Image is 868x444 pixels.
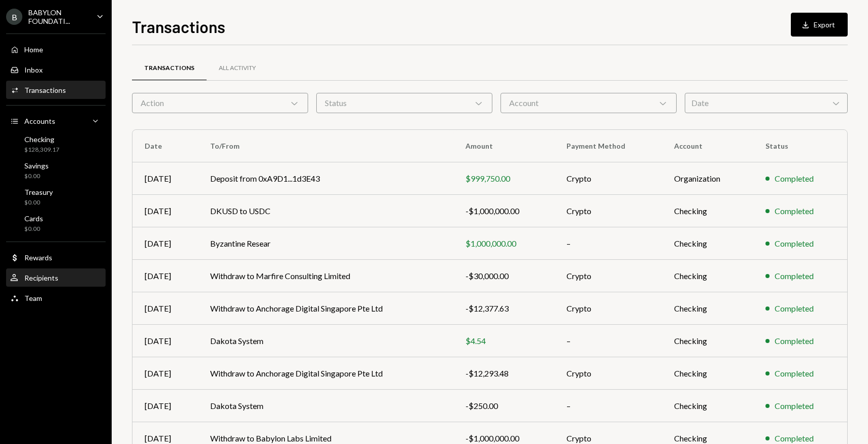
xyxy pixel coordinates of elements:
[24,198,53,207] div: $0.00
[24,65,43,74] div: Inbox
[198,357,453,390] td: Withdraw to Anchorage Digital Singapore Pte Ltd
[145,367,186,380] div: [DATE]
[6,40,106,58] a: Home
[198,162,453,195] td: Deposit from 0xA9D1...1d3E43
[465,173,542,185] div: $999,750.00
[554,357,662,390] td: Crypto
[662,227,753,260] td: Checking
[6,248,106,266] a: Rewards
[465,335,542,347] div: $4.54
[554,227,662,260] td: –
[465,205,542,217] div: -$1,000,000.00
[145,237,186,250] div: [DATE]
[207,55,268,81] a: All Activity
[775,335,814,347] div: Completed
[465,302,542,315] div: -$12,377.63
[145,173,186,185] div: [DATE]
[791,13,848,37] button: Export
[24,172,49,181] div: $0.00
[465,237,542,250] div: $1,000,000.00
[662,325,753,357] td: Checking
[6,268,106,287] a: Recipients
[24,294,42,302] div: Team
[554,162,662,195] td: Crypto
[28,8,88,25] div: BABYLON FOUNDATI...
[132,16,225,37] h1: Transactions
[316,93,492,113] div: Status
[6,211,106,235] a: Cards$0.00
[24,45,43,54] div: Home
[685,93,848,113] div: Date
[662,390,753,422] td: Checking
[219,64,256,73] div: All Activity
[775,400,814,412] div: Completed
[554,195,662,227] td: Crypto
[132,130,198,162] th: Date
[198,130,453,162] th: To/From
[554,130,662,162] th: Payment Method
[24,214,43,223] div: Cards
[145,400,186,412] div: [DATE]
[662,357,753,390] td: Checking
[24,161,49,170] div: Savings
[6,60,106,79] a: Inbox
[24,117,55,125] div: Accounts
[6,81,106,99] a: Transactions
[198,227,453,260] td: Byzantine Resear
[198,390,453,422] td: Dakota System
[145,270,186,282] div: [DATE]
[132,93,308,113] div: Action
[6,9,22,25] div: B
[775,205,814,217] div: Completed
[198,292,453,325] td: Withdraw to Anchorage Digital Singapore Pte Ltd
[775,367,814,380] div: Completed
[24,135,59,144] div: Checking
[465,400,542,412] div: -$250.00
[24,146,59,154] div: $128,309.17
[500,93,677,113] div: Account
[24,253,52,262] div: Rewards
[6,185,106,209] a: Treasury$0.00
[198,260,453,292] td: Withdraw to Marfire Consulting Limited
[554,390,662,422] td: –
[465,270,542,282] div: -$30,000.00
[662,130,753,162] th: Account
[465,367,542,380] div: -$12,293.48
[145,302,186,315] div: [DATE]
[24,188,53,196] div: Treasury
[132,55,207,81] a: Transactions
[145,205,186,217] div: [DATE]
[198,195,453,227] td: DKUSD to USDC
[753,130,847,162] th: Status
[662,162,753,195] td: Organization
[6,158,106,183] a: Savings$0.00
[6,289,106,307] a: Team
[24,225,43,233] div: $0.00
[775,302,814,315] div: Completed
[554,292,662,325] td: Crypto
[662,260,753,292] td: Checking
[6,112,106,130] a: Accounts
[662,195,753,227] td: Checking
[6,132,106,156] a: Checking$128,309.17
[145,335,186,347] div: [DATE]
[662,292,753,325] td: Checking
[24,86,66,94] div: Transactions
[775,237,814,250] div: Completed
[775,270,814,282] div: Completed
[198,325,453,357] td: Dakota System
[453,130,554,162] th: Amount
[554,260,662,292] td: Crypto
[775,173,814,185] div: Completed
[144,64,194,73] div: Transactions
[24,274,58,282] div: Recipients
[554,325,662,357] td: –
